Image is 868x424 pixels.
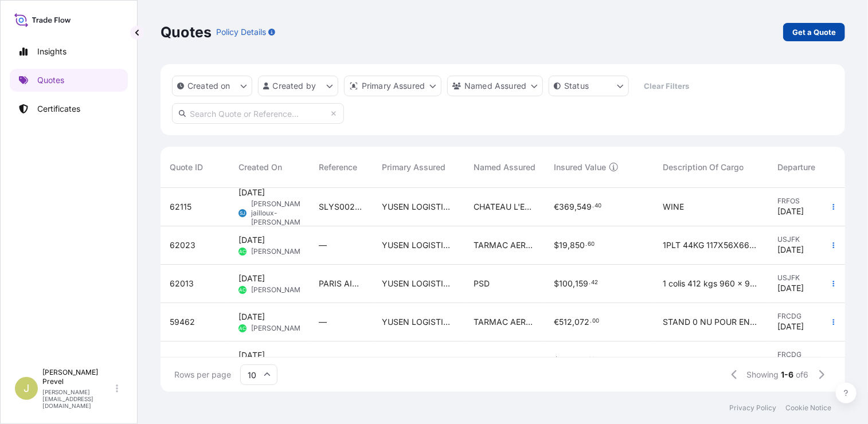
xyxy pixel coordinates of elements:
[592,204,594,208] span: .
[554,241,559,249] span: $
[554,203,559,211] span: €
[777,282,804,294] span: [DATE]
[319,240,327,251] span: —
[663,201,684,213] span: WINE
[792,26,836,38] p: Get a Quote
[447,76,543,96] button: cargoOwner Filter options
[37,74,64,86] p: Quotes
[344,76,441,96] button: distributor Filter options
[174,369,231,380] span: Rows per page
[382,278,455,289] span: YUSEN LOGISTICS [GEOGRAPHIC_DATA] – [GEOGRAPHIC_DATA]
[589,281,591,285] span: .
[777,244,804,256] span: [DATE]
[258,76,338,96] button: createdBy Filter options
[777,206,804,217] span: [DATE]
[474,240,535,251] span: TARMAC AEROSAVE
[319,355,363,366] span: EXPORT FR65 CDG SEA DAP THE BOEING TOOL
[382,201,455,213] span: YUSEN LOGISTICS [GEOGRAPHIC_DATA] – [GEOGRAPHIC_DATA]
[591,281,598,285] span: 42
[319,278,363,289] span: PARIS AIR SHOW 2025
[238,187,265,198] span: [DATE]
[564,80,589,92] p: Status
[382,355,455,366] span: YUSEN LOGISTICS [GEOGRAPHIC_DATA] – [GEOGRAPHIC_DATA]
[24,383,29,394] span: J
[559,241,568,249] span: 19
[785,403,831,413] a: Cookie Notice
[382,240,455,251] span: YUSEN LOGISTICS [GEOGRAPHIC_DATA] – [GEOGRAPHIC_DATA]
[663,162,744,173] span: Description Of Cargo
[663,316,759,328] span: STAND 0 NU POUR ENGINE MOTOR
[170,278,194,289] span: 62013
[161,23,212,41] p: Quotes
[238,311,265,323] span: [DATE]
[574,203,577,211] span: ,
[777,350,839,359] span: FRCDG
[572,318,574,326] span: ,
[10,40,128,63] a: Insights
[37,103,80,115] p: Certificates
[747,369,779,380] span: Showing
[474,316,535,328] span: TARMAC AEROSAVE
[382,162,445,173] span: Primary Assured
[170,240,196,251] span: 62023
[172,103,344,124] input: Search Quote or Reference...
[172,76,252,96] button: createdOn Filter options
[585,242,587,246] span: .
[251,199,307,227] span: [PERSON_NAME] jailloux-[PERSON_NAME]
[590,319,592,323] span: .
[549,76,629,96] button: certificateStatus Filter options
[595,204,601,208] span: 40
[777,321,804,332] span: [DATE]
[216,26,266,38] p: Policy Details
[559,356,569,364] span: 34
[663,240,759,251] span: 1PLT 44KG 117X56X66CM
[592,319,599,323] span: 00
[382,316,455,328] span: YUSEN LOGISTICS [GEOGRAPHIC_DATA] – [GEOGRAPHIC_DATA]
[635,77,699,95] button: Clear Filters
[239,246,246,257] span: AC
[570,241,585,249] span: 850
[42,368,114,386] p: [PERSON_NAME] Prevel
[170,162,203,173] span: Quote ID
[239,323,246,334] span: AC
[10,69,128,92] a: Quotes
[10,97,128,120] a: Certificates
[554,162,606,173] span: Insured Value
[777,162,815,173] span: Departure
[781,369,794,380] span: 1-6
[559,318,572,326] span: 512
[238,273,265,284] span: [DATE]
[729,403,776,413] p: Privacy Policy
[170,201,191,213] span: 62115
[777,197,839,206] span: FRFOS
[796,369,809,380] span: of 6
[554,356,559,364] span: $
[170,355,194,366] span: 59455
[187,80,230,92] p: Created on
[362,80,425,92] p: Primary Assured
[574,318,589,326] span: 072
[644,80,690,92] p: Clear Filters
[588,242,595,246] span: 60
[464,80,526,92] p: Named Assured
[783,23,845,41] a: Get a Quote
[239,284,246,296] span: AC
[251,285,307,295] span: [PERSON_NAME]
[575,280,588,288] span: 159
[238,234,265,246] span: [DATE]
[663,278,759,289] span: 1 colis 412 kgs 960 x 960 x 960 mm 1 colis 35 kgs 500 x 660 x 480 mm 1 colis 132 kgs 660 x 660 x ...
[319,162,357,173] span: Reference
[42,388,114,409] p: [PERSON_NAME][EMAIL_ADDRESS][DOMAIN_NAME]
[251,324,307,333] span: [PERSON_NAME]
[663,355,759,366] span: TOOLS FOR AIRCRAFTS PARTS
[474,355,508,366] span: TARMAC
[572,356,585,364] span: 188
[554,280,559,288] span: $
[569,356,572,364] span: ,
[577,203,592,211] span: 549
[474,201,535,213] span: CHATEAU L'ESTRAN
[474,162,535,173] span: Named Assured
[777,312,839,321] span: FRCDG
[238,162,282,173] span: Created On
